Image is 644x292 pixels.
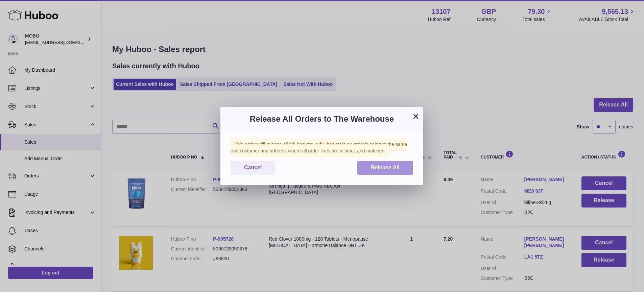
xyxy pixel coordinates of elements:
span: This action will release all full baskets. A full basket is an order/s going to the same end cust... [231,138,407,157]
span: Release All [371,165,400,170]
button: × [412,112,420,120]
span: Cancel [244,165,262,170]
button: Cancel [231,161,275,175]
h3: Release All Orders to The Warehouse [231,114,413,124]
button: Release All [357,161,413,175]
